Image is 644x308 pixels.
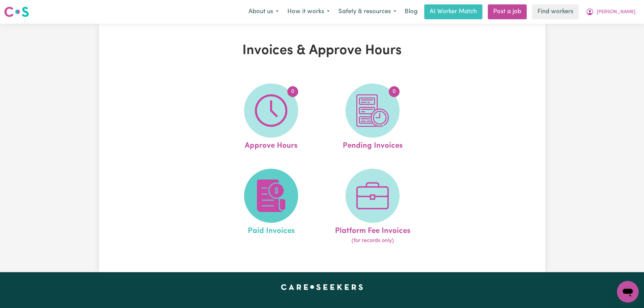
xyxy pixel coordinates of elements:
[244,5,283,19] button: About us
[401,4,422,19] a: Blog
[248,223,295,237] span: Paid Invoices
[324,84,421,152] a: Pending Invoices
[287,86,298,97] span: 0
[245,138,297,152] span: Approve Hours
[532,4,579,19] a: Find workers
[334,5,401,19] button: Safety & resources
[424,4,482,19] a: AI Worker Match
[281,284,363,290] a: Careseekers home page
[343,138,403,152] span: Pending Invoices
[389,86,400,97] span: 0
[324,169,421,245] a: Platform Fee Invoices(for records only)
[581,5,640,19] button: My Account
[352,237,394,245] span: (for records only)
[222,169,320,245] a: Paid Invoices
[4,4,29,20] a: Careseekers logo
[283,5,334,19] button: How it works
[4,6,29,18] img: Careseekers logo
[597,8,636,16] span: [PERSON_NAME]
[617,281,639,303] iframe: Button to launch messaging window
[335,223,410,237] span: Platform Fee Invoices
[177,43,467,59] h1: Invoices & Approve Hours
[222,84,320,152] a: Approve Hours
[488,4,527,19] a: Post a job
